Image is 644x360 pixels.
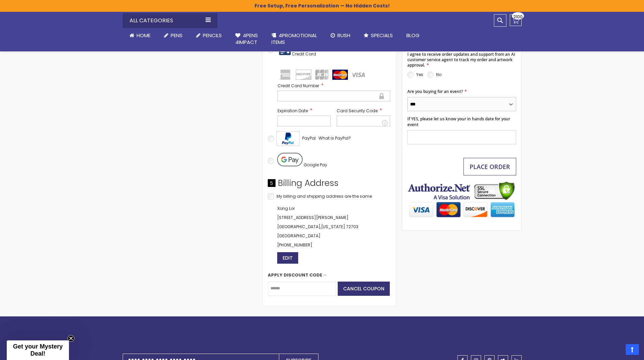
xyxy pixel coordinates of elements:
[351,70,366,80] img: visa
[278,82,390,89] label: Credit Card Number
[357,28,400,43] a: Specials
[379,92,385,100] div: Secure transaction
[271,32,317,46] span: 4PROMOTIONAL ITEMS
[277,131,300,146] img: Acceptance Mark
[268,177,391,192] div: Billing Address
[314,70,330,80] img: jcb
[318,135,351,141] span: What is PayPal?
[470,163,510,171] span: Place Order
[68,335,74,342] button: Close teaser
[407,89,463,94] span: Are you buying for an event?
[7,340,69,360] div: Get your Mystery Deal!Close teaser
[265,28,324,50] a: 4PROMOTIONALITEMS
[268,272,322,278] span: Apply Discount Code
[296,70,311,80] img: discover
[292,51,316,57] span: Credit Card
[510,14,522,26] a: 2100
[277,252,298,264] button: Edit
[337,107,390,114] label: Card Security Code
[13,343,63,357] span: Get your Mystery Deal!
[416,72,423,77] label: Yes
[321,224,345,230] span: [US_STATE]
[278,107,331,114] label: Expiration Date
[137,32,150,39] span: Home
[588,342,644,360] iframe: Google Customer Reviews
[302,135,316,141] span: PayPal
[400,28,426,43] a: Blog
[277,242,312,248] a: [PHONE_NUMBER]
[343,285,384,292] span: Cancel coupon
[318,134,351,142] a: What is PayPal?
[277,153,303,166] img: Pay with Google Pay
[338,282,390,296] button: Cancel coupon
[337,32,350,39] span: Rush
[268,204,391,264] div: Xong Lor [STREET_ADDRESS][PERSON_NAME] [GEOGRAPHIC_DATA] , 72703 [GEOGRAPHIC_DATA]
[304,162,327,168] span: Google Pay
[332,70,348,80] img: mastercard
[324,28,357,43] a: Rush
[277,193,372,199] span: My billing and shipping address are the same
[229,28,265,50] a: 4Pens4impact
[278,70,293,80] img: amex
[157,28,189,43] a: Pens
[203,32,222,39] span: Pencils
[189,28,229,43] a: Pencils
[123,28,157,43] a: Home
[407,116,510,127] span: If YES, please let us know your in hands date for your event
[235,32,258,46] span: 4Pens 4impact
[436,72,442,77] label: No
[283,255,293,261] span: Edit
[371,32,393,39] span: Specials
[123,13,217,28] div: All Categories
[463,158,516,175] button: Place Order
[407,51,515,68] span: I agree to receive order updates and support from an AI customer service agent to track my order ...
[406,32,420,39] span: Blog
[171,32,183,39] span: Pens
[513,14,523,20] span: 2100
